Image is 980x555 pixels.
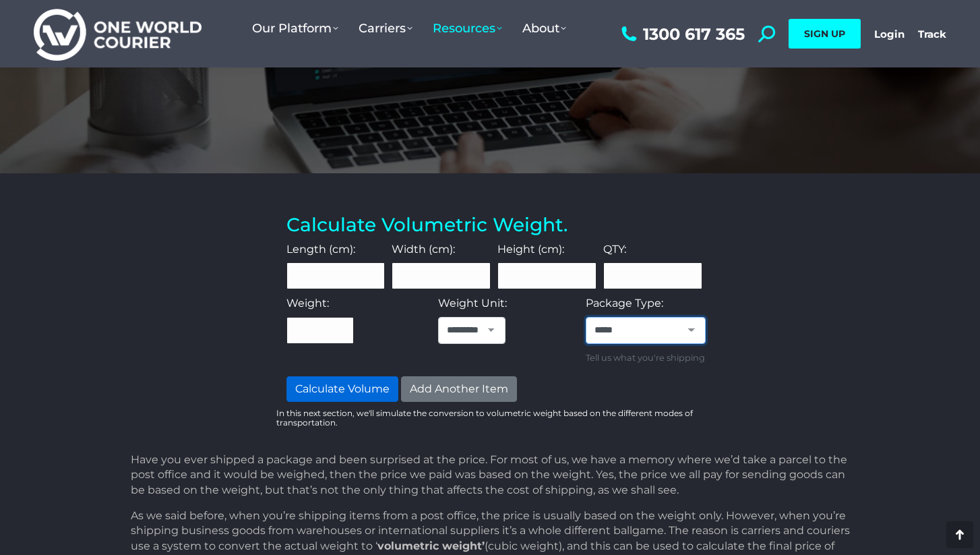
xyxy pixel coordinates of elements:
[286,242,355,257] label: Length (cm):
[392,242,455,257] label: Width (cm):
[252,21,338,36] span: Our Platform
[131,452,856,498] p: Have you ever shipped a package and been surprised at the price. For most of us, we have a memory...
[618,26,745,42] a: 1300 617 365
[348,7,423,49] a: Carriers
[359,21,412,36] span: Carriers
[804,28,845,40] span: SIGN UP
[918,28,946,40] a: Track
[874,28,905,40] a: Login
[586,351,705,366] small: Tell us what you're shipping
[242,7,348,49] a: Our Platform
[34,7,202,61] img: One World Courier
[377,539,485,552] strong: volumetric weight’
[433,21,502,36] span: Resources
[438,296,507,311] label: Weight Unit:
[522,21,566,36] span: About
[276,409,712,428] p: In this next section, we'll simulate the conversion to volumetric weight based on the different m...
[401,376,517,402] button: Add Another Item
[286,376,398,402] button: Calculate Volume
[603,242,626,257] label: QTY:
[423,7,512,49] a: Resources
[497,242,564,257] label: Height (cm):
[586,296,663,311] label: Package Type:
[789,19,861,49] a: SIGN UP
[512,7,576,49] a: About
[286,296,329,311] label: Weight:
[286,214,702,237] h3: Calculate Volumetric Weight.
